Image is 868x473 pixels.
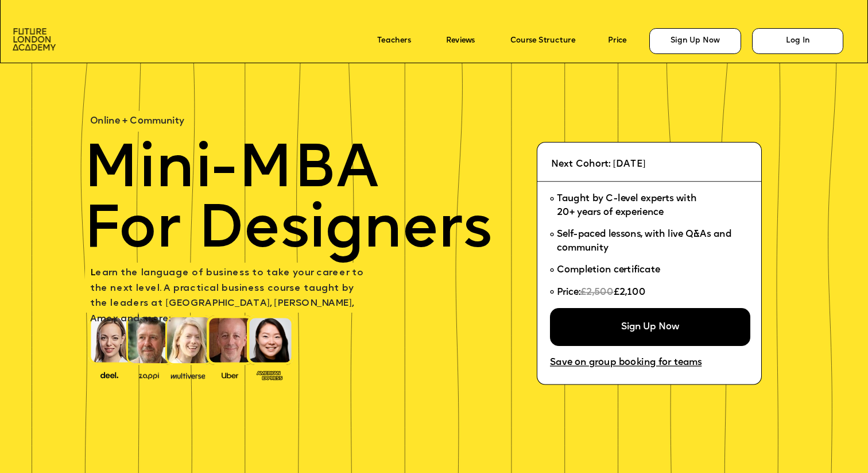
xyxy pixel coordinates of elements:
a: Reviews [446,37,475,45]
span: Taught by C-level experts with 20+ years of experience [557,195,697,218]
span: Self-paced lessons, with live Q&As and community [557,230,734,253]
span: £2,500 [580,288,614,297]
span: Online + Community [90,117,184,126]
span: For Designers [83,202,492,262]
span: Completion certificate [557,266,660,275]
span: earn the language of business to take your career to the next level. A practical business course ... [90,269,366,324]
a: Price [608,37,626,45]
img: image-b7d05013-d886-4065-8d38-3eca2af40620.png [168,369,208,380]
img: image-99cff0b2-a396-4aab-8550-cf4071da2cb9.png [213,370,247,379]
a: Course Structure [510,37,576,45]
span: Price: [557,288,580,297]
img: image-b2f1584c-cbf7-4a77-bbe0-f56ae6ee31f2.png [132,370,166,379]
span: Mini-MBA [83,141,379,202]
a: Save on group booking for teams [550,358,702,368]
span: Next Cohort: [DATE] [551,160,645,169]
img: image-aac980e9-41de-4c2d-a048-f29dd30a0068.png [13,28,56,50]
span: £2,100 [614,288,646,297]
img: image-388f4489-9820-4c53-9b08-f7df0b8d4ae2.png [92,369,126,380]
a: Teachers [377,37,411,45]
img: image-93eab660-639c-4de6-957c-4ae039a0235a.png [253,368,286,381]
span: L [90,269,95,278]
